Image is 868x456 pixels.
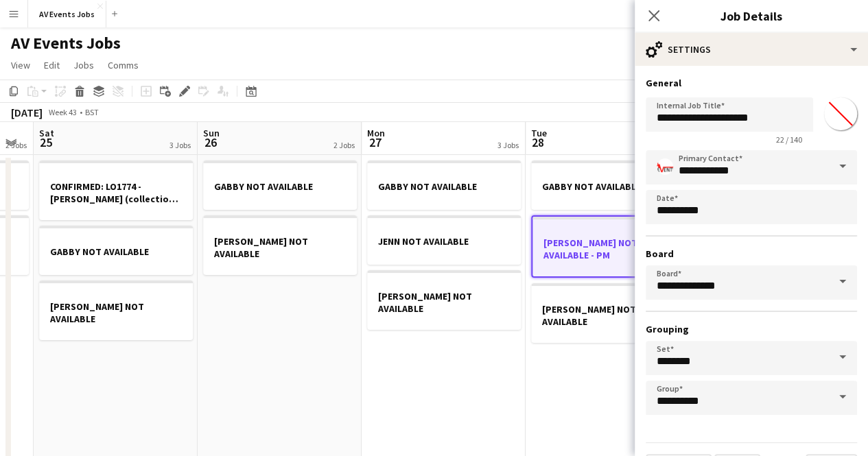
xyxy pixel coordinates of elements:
[367,127,385,139] span: Mon
[367,235,521,248] h3: JENN NOT AVAILABLE
[203,127,220,139] span: Sun
[5,56,36,74] a: View
[531,180,685,193] h3: GABBY NOT AVAILABLE
[646,323,857,335] h3: Grouping
[108,59,139,71] span: Comms
[102,56,144,74] a: Comms
[39,127,54,139] span: Sat
[529,134,547,150] span: 28
[203,215,357,275] app-job-card: [PERSON_NAME] NOT AVAILABLE
[531,160,685,210] app-job-card: GABBY NOT AVAILABLE
[11,106,43,119] div: [DATE]
[169,140,191,150] div: 3 Jobs
[39,160,193,220] app-job-card: CONFIRMED: LO1774 - [PERSON_NAME] (collection & return)
[765,134,813,145] span: 22 / 140
[646,248,857,260] h3: Board
[45,107,80,117] span: Week 43
[497,140,519,150] div: 3 Jobs
[39,180,193,205] h3: CONFIRMED: LO1774 - [PERSON_NAME] (collection & return)
[367,270,521,330] app-job-card: [PERSON_NAME] NOT AVAILABLE
[39,300,193,325] h3: [PERSON_NAME] NOT AVAILABLE
[38,56,65,74] a: Edit
[203,235,357,260] h3: [PERSON_NAME] NOT AVAILABLE
[11,33,121,53] h1: AV Events Jobs
[635,7,868,25] h3: Job Details
[11,59,30,71] span: View
[203,160,357,210] app-job-card: GABBY NOT AVAILABLE
[531,283,685,343] app-job-card: [PERSON_NAME] NOT AVAILABLE
[531,127,547,139] span: Tue
[646,77,857,89] h3: General
[44,59,60,71] span: Edit
[367,160,521,210] app-job-card: GABBY NOT AVAILABLE
[635,33,868,66] div: Settings
[333,140,355,150] div: 2 Jobs
[203,180,357,193] h3: GABBY NOT AVAILABLE
[367,290,521,315] h3: [PERSON_NAME] NOT AVAILABLE
[73,59,94,71] span: Jobs
[37,134,54,150] span: 25
[531,303,685,328] h3: [PERSON_NAME] NOT AVAILABLE
[531,215,685,278] app-job-card: [PERSON_NAME] NOT AVAILABLE - PM
[532,237,683,261] h3: [PERSON_NAME] NOT AVAILABLE - PM
[28,1,106,27] button: AV Events Jobs
[39,226,193,275] app-job-card: GABBY NOT AVAILABLE
[85,107,99,117] div: BST
[201,134,220,150] span: 26
[39,245,193,258] h3: GABBY NOT AVAILABLE
[68,56,99,74] a: Jobs
[365,134,385,150] span: 27
[367,215,521,265] app-job-card: JENN NOT AVAILABLE
[39,280,193,340] app-job-card: [PERSON_NAME] NOT AVAILABLE
[367,180,521,193] h3: GABBY NOT AVAILABLE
